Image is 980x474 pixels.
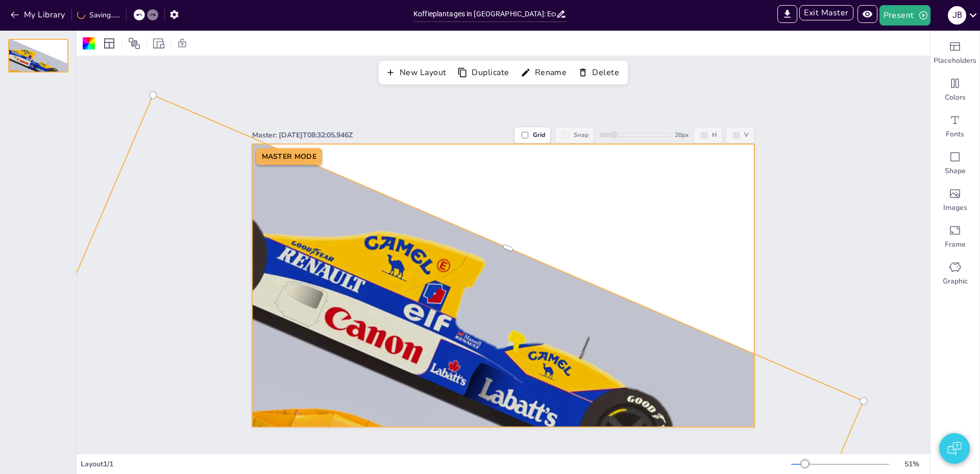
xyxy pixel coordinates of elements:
div: Images [930,182,979,219]
button: J B [948,5,966,26]
span: Images [943,203,967,213]
div: Layout [101,35,117,52]
span: Export to PowerPoint [777,5,797,26]
input: Snap [562,132,569,138]
div: Colors [930,72,979,108]
div: Frame [930,219,979,255]
div: Resize presentation [151,35,166,52]
button: Duplicate [455,64,513,81]
span: Preview Presentation [857,5,879,26]
input: V [733,132,740,138]
div: Saving...... [77,10,120,20]
label: Grid [514,127,551,144]
label: H [693,127,722,144]
span: Exit Master Mode [799,5,857,26]
input: Grid [522,132,528,138]
div: Shape [930,145,979,182]
label: Snap [555,127,594,144]
span: Position [128,37,140,50]
div: 51 % [899,459,924,469]
button: My Library [8,7,69,23]
span: Frame [945,240,966,250]
span: Graphic [943,276,968,287]
div: Layout 1 / 1 [81,459,791,469]
button: Delete [575,64,624,81]
button: Exit Master [799,5,853,20]
div: Placeholders [930,35,979,72]
div: J B [948,6,966,25]
div: Fonts [930,108,979,145]
input: Insert title [413,7,556,21]
span: Placeholders [934,56,976,66]
input: H [701,132,707,138]
button: Rename [518,64,572,81]
label: V [725,127,754,144]
button: New Layout [383,64,451,81]
div: Graphic [930,255,979,292]
button: Present [879,5,930,26]
div: Master: [DATE]T08:32:05.946Z [252,130,514,140]
span: Fonts [946,129,964,139]
span: Shape [945,166,966,176]
span: Colors [945,92,966,103]
span: 20 px [675,131,689,139]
